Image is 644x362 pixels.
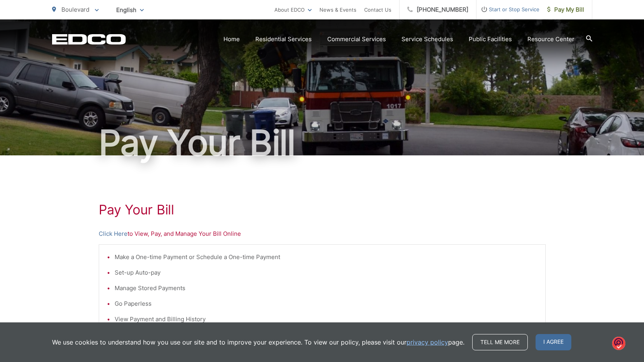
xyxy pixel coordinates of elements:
a: EDCD logo. Return to the homepage. [52,34,126,45]
a: Home [223,35,240,44]
span: I agree [536,334,571,350]
img: o1IwAAAABJRU5ErkJggg== [612,336,625,350]
span: Pay My Bill [547,5,584,14]
p: to View, Pay, and Manage Your Bill Online [99,229,546,238]
h1: Pay Your Bill [52,124,592,162]
a: Commercial Services [327,35,386,44]
li: View Payment and Billing History [115,315,538,324]
li: Make a One-time Payment or Schedule a One-time Payment [115,252,538,262]
span: Boulevard [61,6,89,13]
a: Service Schedules [401,35,453,44]
a: Click Here [99,229,127,238]
li: Go Paperless [115,299,538,308]
li: Set-up Auto-pay [115,268,538,277]
h1: Pay Your Bill [99,202,546,218]
a: Resource Center [527,35,574,44]
a: privacy policy [407,338,448,347]
a: Contact Us [364,5,391,14]
a: About EDCO [274,5,312,14]
a: Tell me more [472,334,528,350]
a: News & Events [319,5,356,14]
span: English [110,3,150,17]
li: Manage Stored Payments [115,284,538,293]
a: Public Facilities [469,35,512,44]
p: We use cookies to understand how you use our site and to improve your experience. To view our pol... [52,338,464,347]
a: Residential Services [255,35,312,44]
